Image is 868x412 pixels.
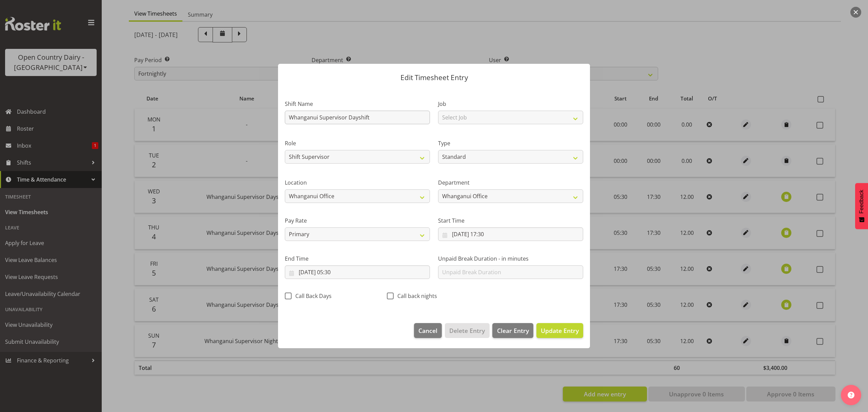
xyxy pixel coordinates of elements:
[285,74,583,81] p: Edit Timesheet Entry
[492,323,533,338] button: Clear Entry
[497,326,529,335] span: Clear Entry
[855,183,868,229] button: Feedback - Show survey
[285,111,430,124] input: Shift Name
[848,392,854,398] img: help-xxl-2.png
[859,190,865,213] span: Feedback
[541,326,579,335] span: Update Entry
[292,293,332,299] span: Call Back Days
[449,326,485,335] span: Delete Entry
[414,323,442,338] button: Cancel
[438,217,583,225] label: Start Time
[438,227,583,241] input: Click to select...
[285,179,430,187] label: Location
[285,217,430,225] label: Pay Rate
[438,179,583,187] label: Department
[438,100,583,108] label: Job
[438,255,583,263] label: Unpaid Break Duration - in minutes
[285,265,430,279] input: Click to select...
[285,255,430,263] label: End Time
[285,139,430,147] label: Role
[394,293,437,299] span: Call back nights
[536,323,583,338] button: Update Entry
[438,139,583,147] label: Type
[285,100,430,108] label: Shift Name
[445,323,489,338] button: Delete Entry
[418,326,437,335] span: Cancel
[438,265,583,279] input: Unpaid Break Duration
